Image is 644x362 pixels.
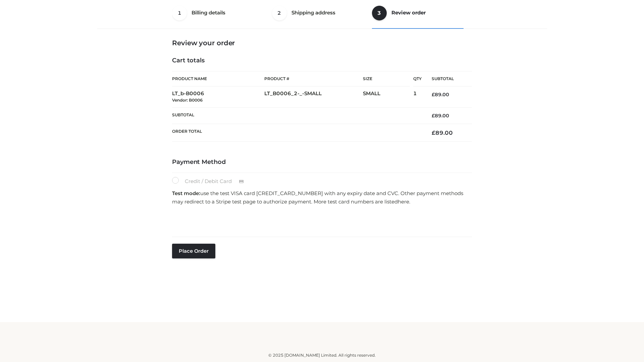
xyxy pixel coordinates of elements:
img: Credit / Debit Card [235,178,248,186]
iframe: Secure payment input frame [171,208,471,233]
td: 1 [413,86,422,108]
th: Order Total [172,124,422,142]
strong: Test mode: [172,190,200,196]
th: Product # [264,71,363,86]
div: © 2025 [DOMAIN_NAME] Limited. All rights reserved. [100,352,544,359]
th: Product Name [172,71,264,86]
h4: Cart totals [172,57,472,64]
bdi: 89.00 [432,113,449,119]
bdi: 89.00 [432,92,449,98]
bdi: 89.00 [432,129,453,136]
td: LT_b-B0006 [172,86,264,108]
th: Subtotal [172,107,422,124]
th: Subtotal [422,71,472,86]
h4: Payment Method [172,159,472,166]
label: Credit / Debit Card [172,177,251,186]
span: £ [432,113,435,119]
span: £ [432,129,435,136]
span: £ [432,92,435,98]
a: here [398,198,409,205]
p: use the test VISA card [CREDIT_CARD_NUMBER] with any expiry date and CVC. Other payment methods m... [172,189,472,206]
td: SMALL [363,86,413,108]
td: LT_B0006_2-_-SMALL [264,86,363,108]
small: Vendor: B0006 [172,98,203,103]
button: Place order [172,244,215,258]
th: Size [363,71,410,86]
h3: Review your order [172,39,472,47]
th: Qty [413,71,422,86]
